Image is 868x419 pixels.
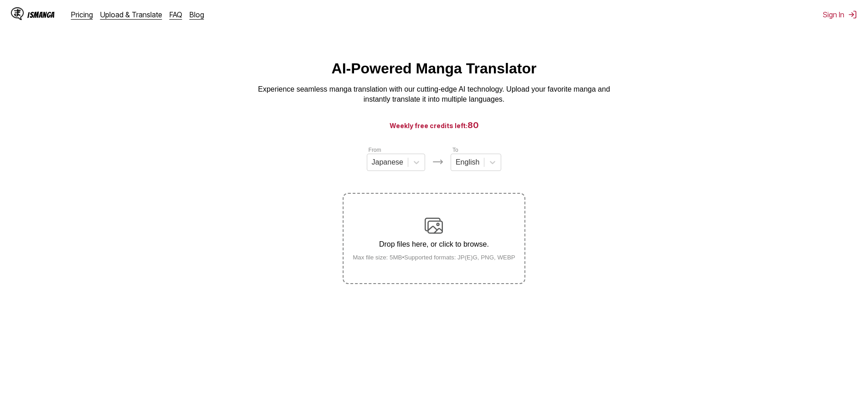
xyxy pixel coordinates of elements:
[190,10,204,19] a: Blog
[11,7,24,20] img: IsManga Logo
[467,120,479,130] span: 80
[332,60,537,77] h1: AI-Powered Manga Translator
[22,119,846,131] h3: Weekly free credits left:
[823,10,857,19] button: Sign In
[169,10,182,19] a: FAQ
[11,7,71,22] a: IsManga LogoIsManga
[252,84,616,105] p: Experience seamless manga translation with our cutting-edge AI technology. Upload your favorite m...
[100,10,162,19] a: Upload & Translate
[345,254,523,261] small: Max file size: 5MB • Supported formats: JP(E)G, PNG, WEBP
[71,10,93,19] a: Pricing
[27,10,55,19] div: IsManga
[432,156,443,167] img: Languages icon
[345,240,523,248] p: Drop files here, or click to browse.
[848,10,857,19] img: Sign out
[369,147,381,153] label: From
[452,147,458,153] label: To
